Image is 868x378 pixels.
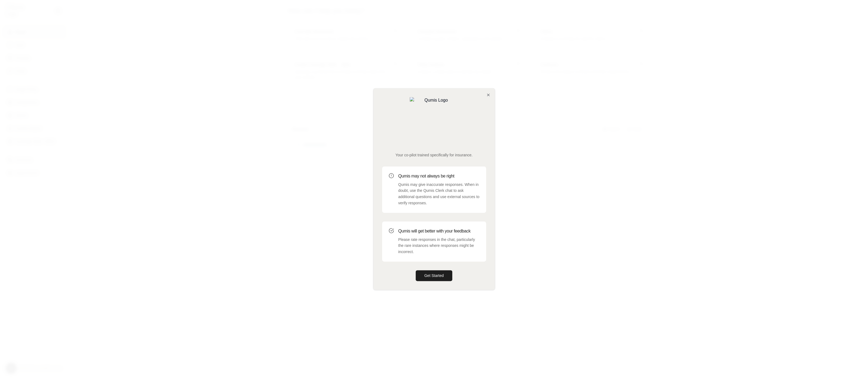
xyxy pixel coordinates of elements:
[416,270,453,281] button: Get Started
[410,97,459,146] img: Qumis Logo
[398,173,480,179] h3: Qumis may not always be right
[398,182,480,206] p: Qumis may give inaccurate responses. When in doubt, use the Qumis Clerk chat to ask additional qu...
[382,152,486,158] p: Your co-pilot trained specifically for insurance.
[398,237,480,255] p: Please rate responses in the chat, particularly the rare instances where responses might be incor...
[398,228,480,234] h3: Qumis will get better with your feedback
